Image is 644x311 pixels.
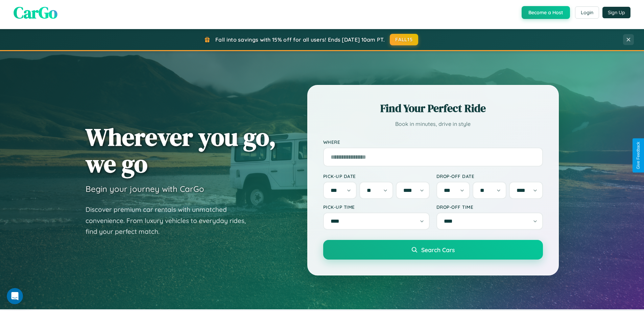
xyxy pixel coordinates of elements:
iframe: Intercom live chat [7,288,23,304]
label: Drop-off Time [436,204,543,210]
button: Become a Host [522,6,570,19]
span: CarGo [14,1,57,24]
h3: Begin your journey with CarGo [86,184,204,194]
h1: Wherever you go, we go [86,124,276,177]
button: Login [575,6,599,19]
span: Search Cars [421,246,455,253]
h2: Find Your Perfect Ride [323,101,543,116]
button: Search Cars [323,240,543,260]
label: Pick-up Time [323,204,430,210]
label: Where [323,139,543,145]
p: Book in minutes, drive in style [323,119,543,129]
button: FALL15 [390,34,418,45]
label: Drop-off Date [436,173,543,179]
p: Discover premium car rentals with unmatched convenience. From luxury vehicles to everyday rides, ... [86,204,255,237]
button: Sign Up [602,7,630,18]
label: Pick-up Date [323,173,430,179]
span: Fall into savings with 15% off for all users! Ends [DATE] 10am PT. [215,36,385,43]
div: Give Feedback [636,142,641,169]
